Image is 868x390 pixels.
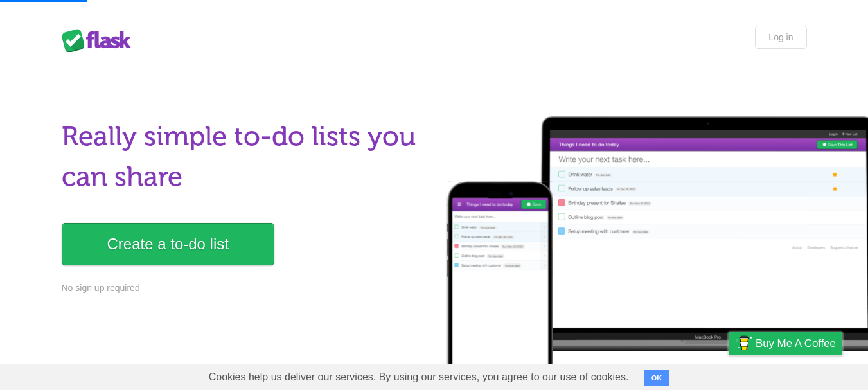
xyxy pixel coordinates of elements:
a: Buy me a coffee [729,332,842,355]
button: OK [644,370,669,386]
h1: Really simple to-do lists you can share [62,116,427,197]
p: No sign up required [62,281,427,295]
div: Flask Lists [62,29,139,52]
span: Cookies help us deliver our services. By using our services, you agree to our use of cookies. [196,364,642,390]
a: Log in [755,26,806,49]
img: Buy me a coffee [735,332,752,354]
a: Create a to-do list [62,223,274,265]
span: Buy me a coffee [756,332,836,355]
